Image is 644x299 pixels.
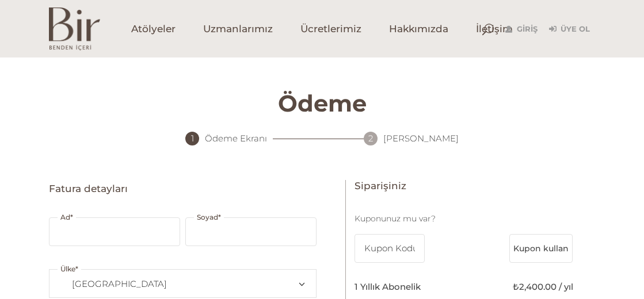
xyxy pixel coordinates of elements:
span: Uzmanlarımız [203,22,273,36]
span: Ücretlerimiz [300,22,361,36]
h3: Ödeme [49,92,596,114]
div: 1 [185,132,199,145]
span: / yıl [559,281,573,292]
label: Ad [58,210,76,224]
abbr: gerekli [218,213,221,221]
span: ₺ [513,281,519,292]
abbr: gerekli [70,213,73,221]
label: Ülke [58,262,81,276]
p: Kuponunuz mu var? [355,212,573,225]
a: Üye Ol [549,22,590,36]
span: Ödeme Ekranı [205,132,267,145]
abbr: gerekli [75,264,78,273]
h3: Siparişiniz [355,180,573,192]
button: Kupon kullan [509,234,573,263]
span: [PERSON_NAME] [383,132,459,145]
span: Atölyeler [131,22,176,36]
div: 2 [364,132,378,145]
a: Giriş [505,22,538,36]
h3: Fatura detayları [49,183,317,195]
label: Soyad [194,210,224,224]
span: Hakkımızda [389,22,448,36]
bdi: 2,400.00 [513,281,557,292]
span: Ülke [59,270,307,298]
span: Türkiye [59,270,307,298]
input: Kupon Kodu [355,234,425,263]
